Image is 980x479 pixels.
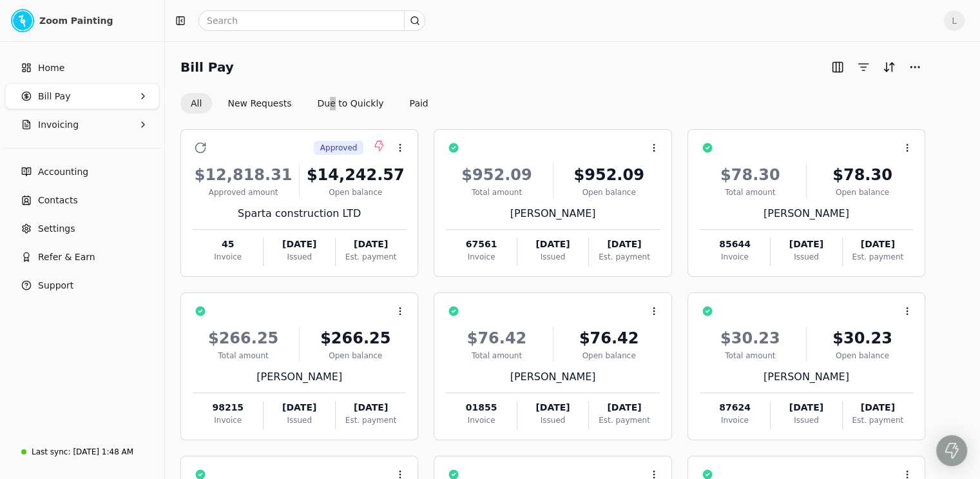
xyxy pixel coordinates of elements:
[5,440,159,464] a: Last sync:[DATE] 1:48 AM
[5,159,159,185] a: Accounting
[180,57,234,77] h2: Bill Pay
[38,250,95,264] span: Refer & Earn
[559,327,660,350] div: $76.42
[700,206,913,221] div: [PERSON_NAME]
[38,90,70,103] span: Bill Pay
[38,194,78,207] span: Contacts
[38,118,79,132] span: Invoicing
[38,165,88,179] span: Accounting
[320,142,358,154] span: Approved
[193,401,263,414] div: 98215
[38,222,75,236] span: Settings
[771,238,841,251] div: [DATE]
[193,238,263,251] div: 45
[589,401,659,414] div: [DATE]
[11,9,34,32] img: 53dfaddc-4243-4885-9112-5521109ec7d1.png
[217,93,302,114] button: New Requests
[336,401,406,414] div: [DATE]
[812,327,913,350] div: $30.23
[193,369,406,385] div: [PERSON_NAME]
[32,446,70,458] div: Last sync:
[812,163,913,187] div: $78.30
[305,327,406,350] div: $266.25
[812,350,913,362] div: Open balance
[700,414,770,426] div: Invoice
[843,238,913,251] div: [DATE]
[264,238,334,251] div: [DATE]
[193,251,263,263] div: Invoice
[559,163,660,187] div: $952.09
[700,238,770,251] div: 85644
[446,187,547,198] div: Total amount
[446,414,516,426] div: Invoice
[700,350,801,362] div: Total amount
[5,244,159,270] button: Refer & Earn
[305,350,406,362] div: Open balance
[517,251,588,263] div: Issued
[446,238,516,251] div: 67561
[771,251,841,263] div: Issued
[559,350,660,362] div: Open balance
[700,327,801,350] div: $30.23
[700,369,913,385] div: [PERSON_NAME]
[812,187,913,198] div: Open balance
[336,414,406,426] div: Est. payment
[5,216,159,241] a: Settings
[38,279,73,292] span: Support
[446,251,516,263] div: Invoice
[180,93,439,114] div: Invoice filter options
[193,414,263,426] div: Invoice
[589,251,659,263] div: Est. payment
[700,401,770,414] div: 87624
[193,187,294,198] div: Approved amount
[559,187,660,198] div: Open balance
[589,414,659,426] div: Est. payment
[5,272,159,298] button: Support
[446,206,659,221] div: [PERSON_NAME]
[944,10,965,31] button: L
[843,251,913,263] div: Est. payment
[73,446,133,458] div: [DATE] 1:48 AM
[879,57,899,77] button: Sort
[5,187,159,213] a: Contacts
[5,112,159,138] button: Invoicing
[936,435,967,466] div: Open Intercom Messenger
[264,251,334,263] div: Issued
[336,238,406,251] div: [DATE]
[589,238,659,251] div: [DATE]
[700,251,770,263] div: Invoice
[446,401,516,414] div: 01855
[517,238,588,251] div: [DATE]
[905,57,925,77] button: More
[446,350,547,362] div: Total amount
[193,350,294,362] div: Total amount
[5,55,159,81] a: Home
[843,401,913,414] div: [DATE]
[446,369,659,385] div: [PERSON_NAME]
[305,187,406,198] div: Open balance
[38,61,64,75] span: Home
[39,14,153,27] div: Zoom Painting
[180,93,212,114] button: All
[446,327,547,350] div: $76.42
[264,414,334,426] div: Issued
[198,10,425,31] input: Search
[193,163,294,187] div: $12,818.31
[517,401,588,414] div: [DATE]
[399,93,439,114] button: Paid
[336,251,406,263] div: Est. payment
[700,163,801,187] div: $78.30
[843,414,913,426] div: Est. payment
[264,401,334,414] div: [DATE]
[517,414,588,426] div: Issued
[193,206,406,221] div: Sparta construction LTD
[193,327,294,350] div: $266.25
[307,93,394,114] button: Due to Quickly
[5,83,159,109] button: Bill Pay
[305,163,406,187] div: $14,242.57
[771,414,841,426] div: Issued
[771,401,841,414] div: [DATE]
[700,187,801,198] div: Total amount
[446,163,547,187] div: $952.09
